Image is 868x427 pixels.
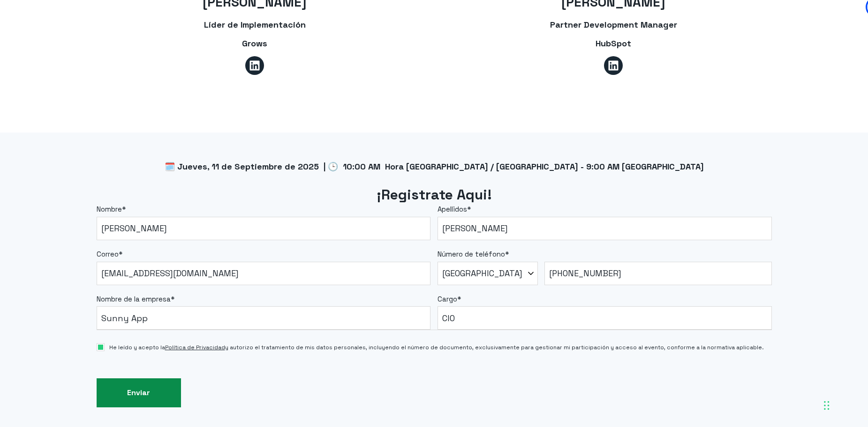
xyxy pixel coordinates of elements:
[242,38,267,49] span: Grows
[97,343,105,351] input: He leído y acepto laPolítica de Privacidady autorizo el tratamiento de mis datos personales, incl...
[204,19,306,30] span: Líder de Implementación
[97,250,119,258] span: Correo
[438,205,467,213] span: Apellidos
[109,343,764,352] span: He leído y acepto la y autorizo el tratamiento de mis datos personales, incluyendo el número de d...
[604,56,623,75] a: Síguenos en LinkedIn
[97,378,181,408] input: Enviar
[438,294,457,303] span: Cargo
[699,307,868,427] iframe: Chat Widget
[165,344,225,351] a: Política de Privacidad
[97,185,772,205] h2: ¡Registrate Aqui!
[438,250,505,258] span: Número de teléfono
[245,56,264,75] a: Síguenos en LinkedIn
[550,19,677,30] span: Partner Development Manager
[97,205,122,213] span: Nombre
[97,294,171,303] span: Nombre de la empresa
[824,391,830,420] div: Drag
[596,38,631,49] span: HubSpot
[165,161,704,172] span: 🗓️ Jueves, 11 de Septiembre de 2025 | 🕒 10:00 AM Hora [GEOGRAPHIC_DATA] / [GEOGRAPHIC_DATA] - 9:0...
